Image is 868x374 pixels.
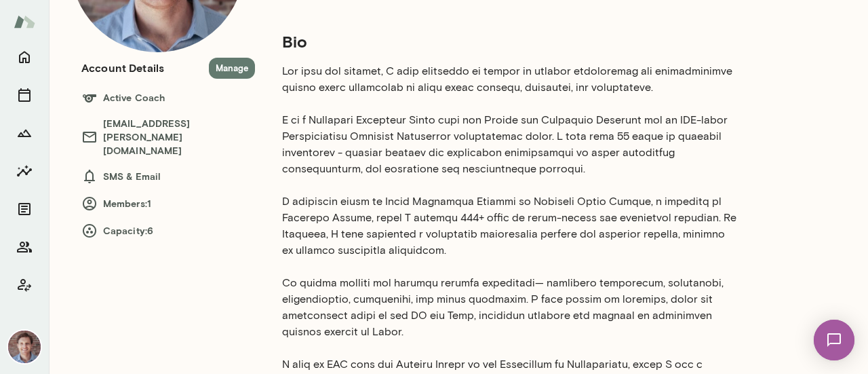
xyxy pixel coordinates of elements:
[11,81,38,109] button: Sessions
[11,119,38,147] button: Growth Plan
[81,195,255,212] h6: Members: 1
[11,272,38,299] button: Client app
[81,223,255,239] h6: Capacity: 6
[81,168,255,185] h6: SMS & Email
[81,60,164,76] h6: Account Details
[11,195,38,223] button: Documents
[8,331,41,363] img: Dan Gross
[11,233,38,261] button: Members
[209,58,255,79] button: Manage
[81,90,255,106] h6: Active Coach
[11,43,38,71] button: Home
[282,31,738,52] h5: Bio
[14,9,35,35] img: Mento
[11,157,38,185] button: Insights
[81,117,255,157] h6: [EMAIL_ADDRESS][PERSON_NAME][DOMAIN_NAME]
